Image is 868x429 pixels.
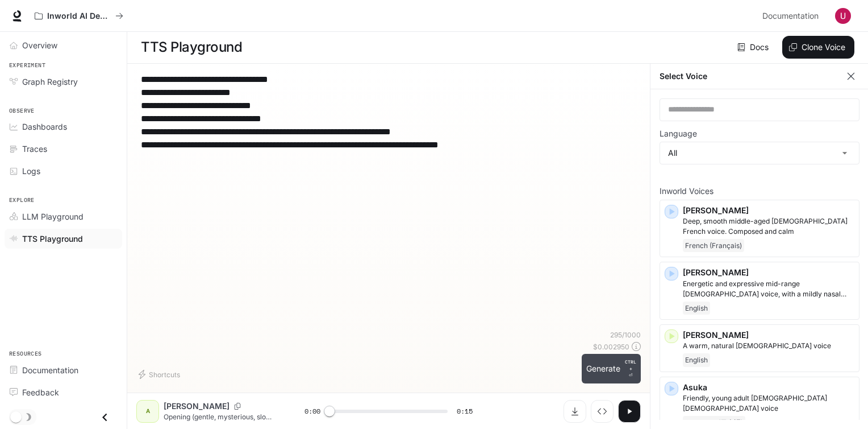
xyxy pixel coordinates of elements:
[735,36,773,59] a: Docs
[5,360,122,380] a: Documentation
[5,139,122,159] a: Traces
[5,161,122,181] a: Logs
[782,36,854,59] button: Clone Voice
[683,393,854,414] p: Friendly, young adult Japanese female voice
[591,400,614,423] button: Inspect
[5,382,122,402] a: Feedback
[660,130,697,138] p: Language
[22,143,47,155] span: Traces
[593,342,629,352] p: $ 0.002950
[304,406,320,417] span: 0:00
[683,302,710,315] span: English
[139,402,157,420] div: A
[683,205,854,216] p: [PERSON_NAME]
[5,117,122,137] a: Dashboards
[683,267,854,278] p: [PERSON_NAME]
[30,5,128,27] button: All workspaces
[564,400,586,423] button: Download audio
[22,386,59,398] span: Feedback
[625,358,636,379] p: ⏎
[22,364,78,376] span: Documentation
[10,410,22,423] span: Dark mode toggle
[136,365,185,383] button: Shortcuts
[5,35,122,55] a: Overview
[683,239,744,253] span: French (Français)
[683,382,854,393] p: Asuka
[22,121,67,133] span: Dashboards
[47,11,111,21] p: Inworld AI Demos
[683,216,854,237] p: Deep, smooth middle-aged male French voice. Composed and calm
[683,353,710,367] span: English
[229,403,245,410] button: Copy Voice ID
[835,8,851,24] img: User avatar
[22,165,40,177] span: Logs
[758,5,827,27] a: Documentation
[457,406,473,417] span: 0:15
[625,358,636,372] p: CTRL +
[92,406,118,429] button: Close drawer
[164,401,229,412] p: [PERSON_NAME]
[5,229,122,249] a: TTS Playground
[22,211,84,222] span: LLM Playground
[610,330,641,340] p: 295 / 1000
[22,39,57,51] span: Overview
[141,36,242,59] h1: TTS Playground
[683,279,854,299] p: Energetic and expressive mid-range male voice, with a mildly nasal quality
[762,9,819,23] span: Documentation
[5,207,122,226] a: LLM Playground
[660,142,859,164] div: All
[22,233,83,245] span: TTS Playground
[164,412,277,422] p: Opening (gentle, mysterious, slow) “Every night… [pause 2s] …the shadows came. [pause 2s] They cr...
[582,354,641,383] button: GenerateCTRL +⏎
[832,5,854,27] button: User avatar
[5,72,122,92] a: Graph Registry
[683,341,854,351] p: A warm, natural female voice
[22,76,78,88] span: Graph Registry
[660,187,859,195] p: Inworld Voices
[683,329,854,341] p: [PERSON_NAME]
